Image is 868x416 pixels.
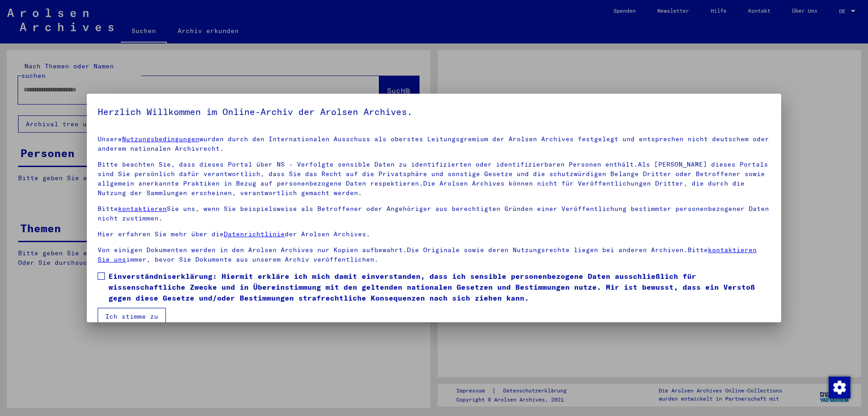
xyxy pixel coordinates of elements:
[98,246,757,263] a: kontaktieren Sie uns
[829,377,850,398] img: Zustimmung ändern
[98,245,770,264] p: Von einigen Dokumenten werden in den Arolsen Archives nur Kopien aufbewahrt.Die Originale sowie d...
[98,308,166,325] button: Ich stimme zu
[224,230,285,238] a: Datenrichtlinie
[118,205,167,213] a: kontaktieren
[98,134,770,153] p: Unsere wurden durch den Internationalen Ausschuss als oberstes Leitungsgremium der Arolsen Archiv...
[98,160,770,198] p: Bitte beachten Sie, dass dieses Portal über NS - Verfolgte sensible Daten zu identifizierten oder...
[98,105,770,119] h5: Herzlich Willkommen im Online-Archiv der Arolsen Archives.
[122,135,199,143] a: Nutzungsbedingungen
[98,204,770,223] p: Bitte Sie uns, wenn Sie beispielsweise als Betroffener oder Angehöriger aus berechtigten Gründen ...
[98,230,770,239] p: Hier erfahren Sie mehr über die der Arolsen Archives.
[108,271,770,303] span: Einverständniserklärung: Hiermit erkläre ich mich damit einverstanden, dass ich sensible personen...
